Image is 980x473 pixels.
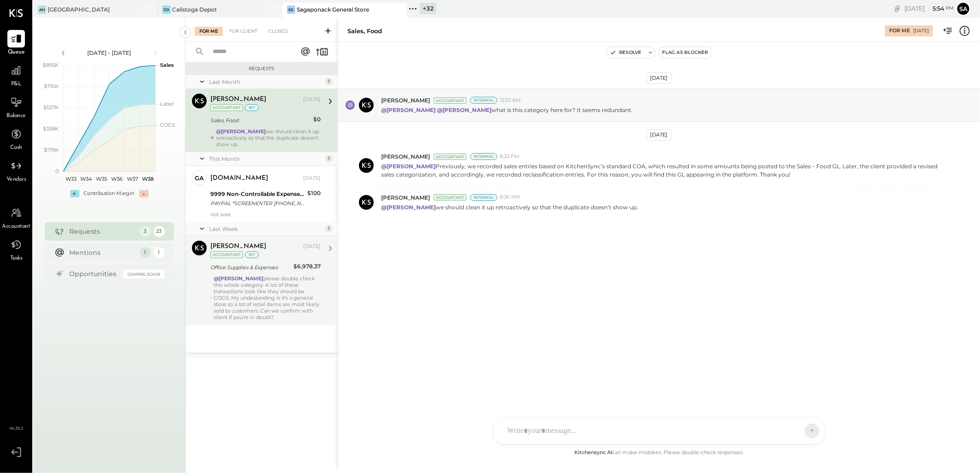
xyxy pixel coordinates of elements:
[210,263,291,272] div: Office Supplies & Expenses
[381,96,430,104] span: [PERSON_NAME]
[347,27,382,35] div: Sales, Food
[325,225,333,232] div: 1
[160,122,175,128] text: COGS
[434,154,466,160] div: Accountant
[209,225,323,233] div: Last Week
[214,275,321,320] div: please double check this whole category. A lot of these transactions look like they should be COG...
[216,128,266,135] strong: @[PERSON_NAME]
[10,254,23,263] span: Tasks
[307,189,321,198] div: $100
[142,176,153,182] text: W38
[659,47,712,58] button: Flag as Blocker
[210,104,243,111] div: Accountant
[889,27,910,35] div: For Me
[646,129,672,141] div: [DATE]
[470,153,497,160] div: Internal
[210,95,266,104] div: [PERSON_NAME]
[48,6,110,13] div: [GEOGRAPHIC_DATA]
[381,163,436,170] strong: @[PERSON_NAME]
[139,190,149,197] div: -
[470,194,497,201] div: Internal
[893,4,902,13] div: copy link
[84,190,135,197] div: Contribution Margin
[70,227,135,236] div: Requests
[195,27,223,36] div: For Me
[2,223,30,231] span: Accountant
[195,174,204,183] div: ga
[210,211,321,218] div: not sure
[434,97,466,104] div: Accountant
[0,125,32,152] a: Cash
[162,6,171,14] div: CD
[210,116,311,125] div: Sales, Food
[303,96,321,103] div: [DATE]
[303,243,321,250] div: [DATE]
[956,1,971,16] button: Sa
[44,83,59,89] text: $716K
[606,47,645,58] button: Resolve
[437,106,491,113] strong: @[PERSON_NAME]
[127,176,138,182] text: W37
[904,4,954,13] div: [DATE]
[913,28,929,34] div: [DATE]
[6,176,26,184] span: Vendors
[313,115,321,124] div: $0
[500,97,521,104] span: 12:23 AM
[160,101,174,107] text: Labor
[70,49,149,57] div: [DATE] - [DATE]
[65,176,76,182] text: W33
[381,106,633,114] p: what is this category here for? It seems redundant.
[500,194,520,201] span: 8:36 PM
[140,247,151,258] div: 1
[44,147,59,153] text: $179K
[381,162,943,178] p: Previously, we recorded sales entries based on KitchenSync’s standard COA, which resulted in some...
[325,155,333,162] div: 1
[154,226,165,237] div: 23
[210,174,268,183] div: [DOMAIN_NAME]
[210,242,266,251] div: [PERSON_NAME]
[55,168,59,174] text: 0
[216,128,321,148] div: we should clean it up retroactively so that the duplicate doesn’t show up.
[420,3,436,14] div: + 32
[245,104,259,111] div: int
[80,176,92,182] text: W34
[0,30,32,57] a: Queue
[210,199,305,208] div: PAYPAL *SCREENENTER [PHONE_NUMBER] [GEOGRAPHIC_DATA]
[38,6,46,14] div: AH
[10,144,22,152] span: Cash
[0,204,32,231] a: Accountant
[381,106,436,113] strong: @[PERSON_NAME]
[209,155,323,163] div: This Month
[0,62,32,89] a: P&L
[154,247,165,258] div: 1
[293,262,321,271] div: $6,978.37
[287,6,295,14] div: SG
[43,125,59,132] text: $358K
[303,175,321,182] div: [DATE]
[210,251,243,258] div: Accountant
[8,48,25,57] span: Queue
[111,176,123,182] text: W36
[381,203,638,211] p: we should clean it up retroactively so that the duplicate doesn’t show up.
[11,80,22,89] span: P&L
[96,176,107,182] text: W35
[0,157,32,184] a: Vendors
[264,27,293,36] div: Closed
[140,226,151,237] div: 3
[209,78,323,86] div: Last Month
[325,78,333,85] div: 1
[172,6,217,13] div: Calistoga Depot
[225,27,262,36] div: For Client
[214,275,263,282] strong: @[PERSON_NAME]
[70,190,79,197] div: +
[646,72,672,84] div: [DATE]
[0,236,32,263] a: Tasks
[434,194,466,201] div: Accountant
[42,62,59,68] text: $895K
[123,270,165,278] div: Coming Soon
[381,204,436,211] strong: @[PERSON_NAME]
[210,189,305,199] div: 9999 Non-Controllable Expenses:Other Income and Expenses:To Be Classified P&L
[381,153,430,160] span: [PERSON_NAME]
[6,112,26,120] span: Balance
[43,104,59,111] text: $537K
